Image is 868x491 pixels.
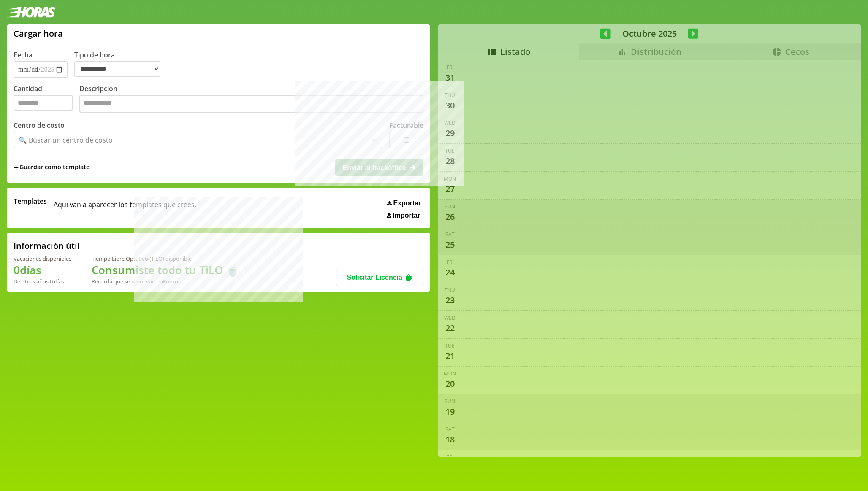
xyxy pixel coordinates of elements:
[14,278,71,285] div: De otros años: 0 días
[14,163,90,172] span: +Guardar como template
[163,278,178,285] b: Enero
[14,262,71,278] h1: 0 días
[79,84,423,115] label: Descripción
[14,28,63,39] h1: Cargar hora
[14,121,65,130] label: Centro de costo
[14,255,71,262] div: Vacaciones disponibles
[14,50,33,59] label: Fecha
[14,84,79,115] label: Cantidad
[389,121,423,130] label: Facturable
[336,270,423,285] button: Solicitar Licencia
[54,197,196,219] span: Aqui van a aparecer los templates que crees.
[7,7,56,18] img: logotipo
[14,163,19,172] span: +
[14,197,47,206] span: Templates
[385,199,423,208] button: Exportar
[92,278,239,285] div: Recordá que se renuevan en
[14,95,73,111] input: Cantidad
[19,135,113,145] div: 🔍 Buscar un centro de costo
[74,61,160,77] select: Tipo de hora
[14,240,80,251] h2: Información útil
[347,274,402,281] span: Solicitar Licencia
[74,50,167,78] label: Tipo de hora
[92,262,239,278] h1: Consumiste todo tu TiLO 🍵
[79,95,423,113] textarea: Descripción
[393,200,421,207] span: Exportar
[393,212,420,219] span: Importar
[92,255,239,262] div: Tiempo Libre Optativo (TiLO) disponible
